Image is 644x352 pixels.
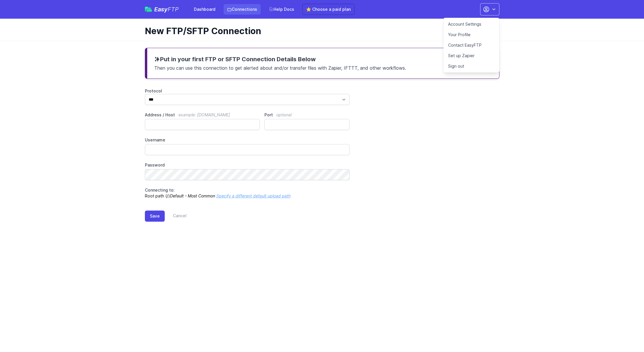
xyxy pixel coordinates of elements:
a: EasyFTP [145,6,179,12]
h1: New FTP/SFTP Connection [145,26,495,36]
img: easyftp_logo.png [145,7,152,12]
span: optional [276,112,292,117]
p: Root path (/) [145,187,350,199]
a: Sign out [443,61,499,71]
a: Dashboard [190,4,219,15]
span: FTP [168,6,179,13]
p: Then you can use this connection to get alerted about and/or transfer files with Zapier, IFTTT, a... [154,63,492,71]
a: ⭐ Choose a paid plan [302,4,355,15]
label: Address / Host [145,112,260,118]
span: example: [DOMAIN_NAME] [178,112,230,117]
iframe: Drift Widget Chat Controller [615,323,637,345]
a: Your Profile [443,29,499,40]
a: Set up Zapier [443,50,499,61]
label: Port [264,112,350,118]
a: Connections [224,4,261,15]
label: Password [145,162,350,168]
a: Account Settings [443,19,499,29]
label: Username [145,137,350,143]
a: Help Docs [265,4,298,15]
a: Cancel [165,211,187,222]
button: Save [145,211,165,222]
i: Default - Most Common [170,193,215,198]
label: Protocol [145,88,350,94]
span: Connecting to: [145,188,175,192]
a: Specify a different default upload path [216,193,291,198]
h3: Put in your first FTP or SFTP Connection Details Below [154,55,492,63]
span: Easy [154,6,179,12]
a: Contact EasyFTP [443,40,499,50]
